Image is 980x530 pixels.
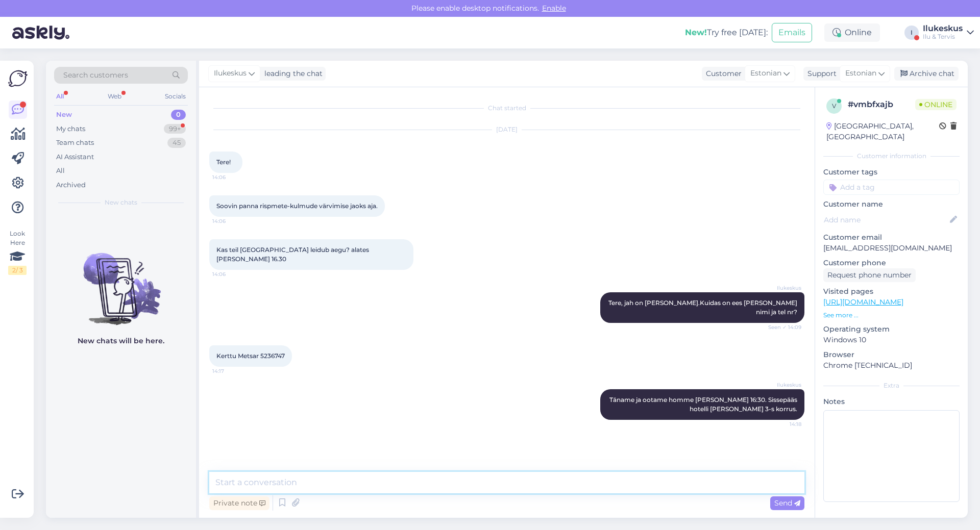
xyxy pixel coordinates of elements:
[823,152,960,161] div: Customer information
[78,336,164,346] p: New chats will be here.
[823,360,960,371] p: Chrome [TECHNICAL_ID]
[803,68,837,79] div: Support
[685,27,768,39] div: Try free [DATE]:
[56,166,65,176] div: All
[832,102,836,110] span: v
[823,232,960,243] p: Customer email
[209,125,804,134] div: [DATE]
[915,99,957,110] span: Online
[702,68,742,79] div: Customer
[823,297,903,307] a: [URL][DOMAIN_NAME]
[209,496,269,510] div: Private note
[848,98,915,111] div: # vmbfxajb
[763,284,801,292] span: Ilukeskus
[774,498,800,508] span: Send
[904,26,919,40] div: I
[823,199,960,210] p: Customer name
[609,396,799,413] span: Täname ja ootame homme [PERSON_NAME] 16:30. Sissepääs hotelli [PERSON_NAME] 3-s korrus.
[46,235,196,326] img: No chats
[823,286,960,297] p: Visited pages
[163,90,188,103] div: Socials
[56,110,72,120] div: New
[823,396,960,407] p: Notes
[56,124,85,134] div: My chats
[212,217,251,225] span: 14:06
[823,381,960,390] div: Extra
[539,4,569,13] span: Enable
[56,152,94,162] div: AI Assistant
[260,68,323,79] div: leading the chat
[894,67,959,81] div: Archive chat
[8,229,27,275] div: Look Here
[106,90,124,103] div: Web
[823,335,960,345] p: Windows 10
[772,23,812,42] button: Emails
[823,268,916,282] div: Request phone number
[56,180,86,190] div: Archived
[824,23,880,42] div: Online
[823,180,960,195] input: Add a tag
[216,246,371,263] span: Kas teil [GEOGRAPHIC_DATA] leidub aegu? alates [PERSON_NAME] 16.30
[845,68,876,79] span: Estonian
[8,266,27,275] div: 2 / 3
[171,110,186,120] div: 0
[212,173,251,181] span: 14:06
[164,124,186,134] div: 99+
[823,167,960,178] p: Customer tags
[608,299,799,316] span: Tere, jah on [PERSON_NAME].Kuidas on ees [PERSON_NAME] nimi ja tel nr?
[105,198,137,207] span: New chats
[56,138,94,148] div: Team chats
[826,121,939,142] div: [GEOGRAPHIC_DATA], [GEOGRAPHIC_DATA]
[216,158,231,166] span: Tere!
[8,69,28,88] img: Askly Logo
[216,202,378,210] span: Soovin panna rispmete-kulmude värvimise jaoks aja.
[823,311,960,320] p: See more ...
[923,33,963,41] div: Ilu & Tervis
[209,104,804,113] div: Chat started
[63,70,128,81] span: Search customers
[216,352,285,360] span: Kerttu Metsar 5236747
[763,381,801,389] span: Ilukeskus
[823,324,960,335] p: Operating system
[212,367,251,375] span: 14:17
[214,68,247,79] span: Ilukeskus
[763,323,801,331] span: Seen ✓ 14:09
[923,24,963,33] div: Ilukeskus
[750,68,781,79] span: Estonian
[763,420,801,428] span: 14:18
[685,28,707,37] b: New!
[823,243,960,254] p: [EMAIL_ADDRESS][DOMAIN_NAME]
[54,90,66,103] div: All
[923,24,974,41] a: IlukeskusIlu & Tervis
[212,270,251,278] span: 14:06
[823,258,960,268] p: Customer phone
[824,214,948,225] input: Add name
[823,349,960,360] p: Browser
[167,138,186,148] div: 45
